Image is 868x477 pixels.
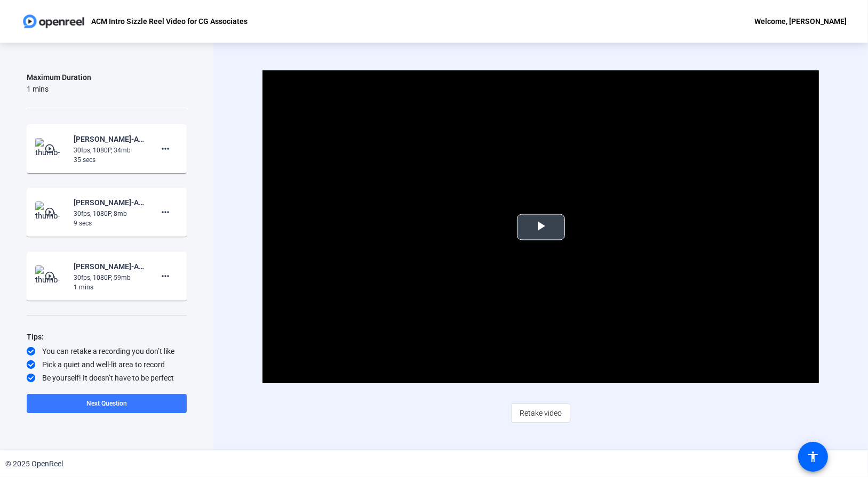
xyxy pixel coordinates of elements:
div: 30fps, 1080P, 8mb [74,209,145,219]
mat-icon: play_circle_outline [44,143,57,154]
div: Maximum Duration [27,71,91,84]
div: [PERSON_NAME]-Advisory Council Meeting Intro Sizzle Re-ACM Intro Sizzle Reel Video for CG Associa... [74,196,145,209]
div: 35 secs [74,155,145,165]
div: © 2025 OpenReel [5,458,63,470]
div: Tips: [27,330,187,343]
img: thumb-nail [35,265,67,287]
div: 30fps, 1080P, 59mb [74,273,145,282]
img: thumb-nail [35,201,67,223]
button: Retake video [511,403,570,423]
mat-icon: play_circle_outline [44,271,57,281]
div: 9 secs [74,219,145,228]
div: [PERSON_NAME]-Advisory Council Meeting Intro Sizzle Re-ACM Intro Sizzle Reel Video for CG Associa... [74,133,145,145]
p: ACM Intro Sizzle Reel Video for CG Associates [91,15,248,28]
button: Next Question [27,394,187,413]
div: [PERSON_NAME]-Advisory Council Meeting Intro Sizzle Re-ACM Intro Sizzle Reel Video for CG Associa... [74,260,145,273]
mat-icon: accessibility [807,450,819,463]
div: Pick a quiet and well-lit area to record [27,359,187,370]
mat-icon: more_horiz [159,142,172,155]
div: 1 mins [74,282,145,292]
button: Play Video [517,214,565,240]
mat-icon: more_horiz [159,270,172,282]
div: Welcome, [PERSON_NAME] [754,15,847,28]
div: Video Player [262,70,819,383]
div: Be yourself! It doesn’t have to be perfect [27,373,187,383]
div: 30fps, 1080P, 34mb [74,145,145,155]
img: OpenReel logo [21,11,86,32]
img: thumb-nail [35,138,67,159]
span: Retake video [520,403,562,423]
mat-icon: play_circle_outline [44,207,57,217]
mat-icon: more_horiz [159,206,172,219]
div: You can retake a recording you don’t like [27,346,187,357]
div: 1 mins [27,84,91,94]
span: Next Question [86,400,127,407]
